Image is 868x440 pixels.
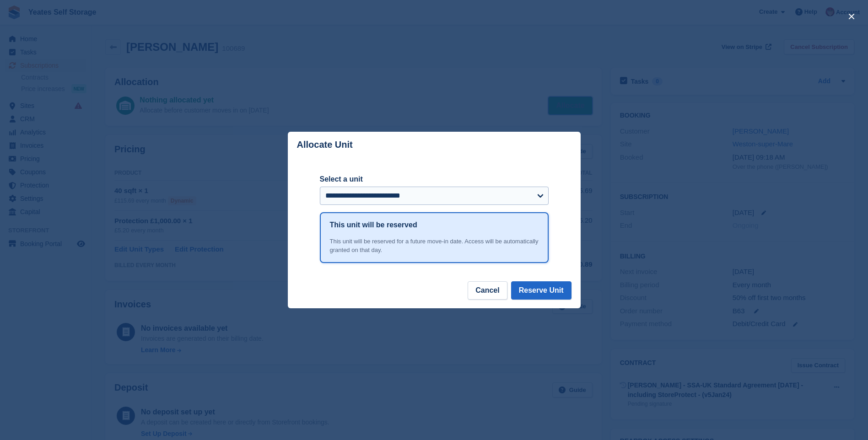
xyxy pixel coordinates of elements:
[320,174,549,185] label: Select a unit
[844,9,859,24] button: close
[511,281,571,300] button: Reserve Unit
[297,140,353,150] p: Allocate Unit
[330,220,417,231] h1: This unit will be reserved
[330,237,539,255] div: This unit will be reserved for a future move-in date. Access will be automatically granted on tha...
[468,281,507,300] button: Cancel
